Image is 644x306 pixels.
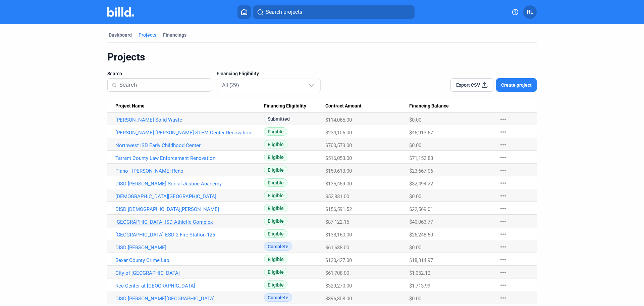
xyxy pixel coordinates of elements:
div: Projects [107,51,537,63]
a: Plano - [PERSON_NAME] Reno [115,168,264,174]
span: Financing Eligibility [264,103,306,109]
mat-icon: more_horiz [499,294,507,302]
span: $1,713.99 [409,283,430,289]
span: $22,569.01 [409,206,433,212]
span: $1,052.12 [409,270,430,276]
span: Financing Eligibility [217,70,259,77]
span: Search projects [266,8,302,16]
a: Rec Center at [GEOGRAPHIC_DATA] [115,283,264,289]
span: Eligible [264,280,287,289]
mat-icon: more_horiz [499,179,507,187]
span: RL [527,8,533,16]
a: City of [GEOGRAPHIC_DATA] [115,270,264,276]
span: $0.00 [409,245,421,251]
img: Billd Company Logo [107,7,134,17]
span: Eligible [264,204,287,212]
a: Tarrant County Law Enforcement Renovation [115,155,264,161]
div: Contract Amount [325,103,409,109]
span: $18,314.97 [409,257,433,263]
span: Financing Balance [409,103,449,109]
mat-icon: more_horiz [499,154,507,162]
span: $114,065.00 [325,117,352,123]
span: Export CSV [456,82,480,88]
mat-icon: more_horiz [499,217,507,225]
span: Contract Amount [325,103,362,109]
span: $159,613.00 [325,168,352,174]
mat-icon: more_horiz [499,268,507,276]
div: Projects [139,32,156,38]
span: Submitted [264,115,293,123]
span: $396,308.00 [325,296,352,302]
a: [DEMOGRAPHIC_DATA][GEOGRAPHIC_DATA] [115,193,264,200]
a: DISD [PERSON_NAME][GEOGRAPHIC_DATA] [115,296,264,302]
span: $61,638.00 [325,245,349,251]
span: Eligible [264,229,287,238]
span: $135,459.00 [325,181,352,187]
span: $0.00 [409,296,421,302]
span: Eligible [264,153,287,161]
span: Create project [501,82,532,88]
span: Eligible [264,166,287,174]
mat-icon: more_horiz [499,281,507,289]
input: Search [119,78,207,92]
span: $71,152.88 [409,155,433,161]
span: $0.00 [409,193,421,200]
span: $0.00 [409,117,421,123]
button: Export CSV [450,78,493,92]
span: $32,494.22 [409,181,433,187]
a: DISD [DEMOGRAPHIC_DATA][PERSON_NAME] [115,206,264,212]
a: [GEOGRAPHIC_DATA] ESD 2 Fire Station 125 [115,232,264,238]
span: $52,831.00 [325,193,349,200]
span: Eligible [264,255,287,263]
div: Financing Balance [409,103,492,109]
span: $156,591.52 [325,206,352,212]
mat-select-trigger: All (29) [222,82,239,88]
div: Project Name [115,103,264,109]
span: $23,667.06 [409,168,433,174]
a: [PERSON_NAME] Solid Waste [115,117,264,123]
span: $329,270.00 [325,283,352,289]
a: DISD [PERSON_NAME] [115,245,264,251]
div: Dashboard [109,32,132,38]
button: Create project [496,78,537,92]
div: Financing Eligibility [264,103,326,109]
span: $700,573.00 [325,142,352,148]
span: Eligible [264,140,287,148]
button: Search projects [253,5,415,19]
span: Eligible [264,178,287,187]
span: $516,053.00 [325,155,352,161]
mat-icon: more_horiz [499,115,507,123]
a: DISD [PERSON_NAME] Social Justice Academy [115,181,264,187]
span: $234,106.00 [325,130,352,136]
span: $138,160.00 [325,232,352,238]
span: Eligible [264,191,287,200]
mat-icon: more_horiz [499,243,507,251]
span: Complete [264,293,292,302]
span: Complete [264,242,292,251]
span: $87,122.16 [325,219,349,225]
span: Search [107,70,122,77]
span: Eligible [264,268,287,276]
a: [GEOGRAPHIC_DATA] ISD Athletic Complex [115,219,264,225]
mat-icon: more_horiz [499,256,507,264]
mat-icon: more_horiz [499,141,507,149]
mat-icon: more_horiz [499,230,507,238]
a: Northwest ISD Early Childhood Center [115,142,264,148]
span: $61,708.00 [325,270,349,276]
span: Project Name [115,103,145,109]
span: $0.00 [409,142,421,148]
a: Bexar County Crime Lab [115,257,264,263]
mat-icon: more_horiz [499,192,507,200]
mat-icon: more_horiz [499,205,507,213]
span: $26,248.50 [409,232,433,238]
span: $120,427.00 [325,257,352,263]
mat-icon: more_horiz [499,128,507,136]
button: RL [523,5,537,19]
span: Eligible [264,127,287,136]
span: Eligible [264,217,287,225]
a: [PERSON_NAME] [PERSON_NAME] STEM Center Renovation [115,130,264,136]
span: $45,913.57 [409,130,433,136]
div: Financings [163,32,186,38]
span: $40,063.77 [409,219,433,225]
mat-icon: more_horiz [499,166,507,174]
